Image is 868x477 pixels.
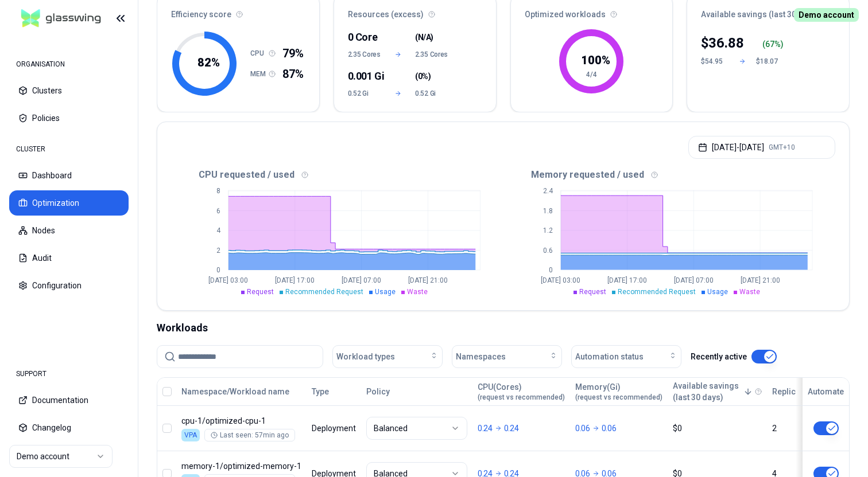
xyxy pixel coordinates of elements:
[452,345,562,368] button: Namespaces
[282,45,304,61] span: 79%
[9,218,129,243] button: Nodes
[418,71,428,82] span: 0%
[348,68,382,84] div: 0.001 Gi
[342,276,381,284] tspan: [DATE] 07:00
[275,276,315,284] tspan: [DATE] 17:00
[478,380,565,403] button: CPU(Cores)(request vs recommended)
[542,226,552,234] tspan: 1.2
[9,190,129,216] button: Optimization
[575,351,644,362] span: Automation status
[9,163,129,188] button: Dashboard
[9,362,129,385] div: SUPPORT
[478,393,565,402] span: (request vs recommended)
[456,351,506,362] span: Namespaces
[336,351,395,362] span: Workload types
[602,423,617,434] p: 0.06
[407,288,428,296] span: Waste
[708,34,744,52] p: 36.88
[375,288,396,296] span: Usage
[756,57,784,66] div: $18.07
[216,187,220,195] tspan: 8
[618,288,696,296] span: Recommended Request
[548,266,552,274] tspan: 0
[216,266,220,274] tspan: 0
[181,380,289,403] button: Namespace/Workload name
[772,380,811,403] button: Replica(s)
[415,89,449,98] span: 0.52 Gi
[216,226,221,234] tspan: 4
[762,38,784,50] div: ( %)
[282,66,304,82] span: 87%
[181,429,200,441] div: VPA
[9,105,129,131] button: Policies
[741,276,780,284] tspan: [DATE] 21:00
[408,276,448,284] tspan: [DATE] 21:00
[707,288,728,296] span: Usage
[581,53,610,67] tspan: 100 %
[542,187,553,195] tspan: 2.4
[607,276,647,284] tspan: [DATE] 17:00
[216,247,220,255] tspan: 2
[794,8,859,22] span: Demo account
[348,89,382,98] span: 0.52 Gi
[9,78,129,103] button: Clusters
[418,32,431,43] span: N/A
[478,381,565,402] div: CPU(Cores)
[571,345,681,368] button: Automation status
[674,276,714,284] tspan: [DATE] 07:00
[312,380,329,403] button: Type
[181,460,301,472] p: optimized-memory-1
[673,423,762,434] div: $0
[211,431,289,440] div: Last seen: 57min ago
[691,353,747,361] label: Recently active
[9,273,129,298] button: Configuration
[673,380,753,403] button: Available savings(last 30 days)
[250,69,269,79] h1: MEM
[247,288,274,296] span: Request
[586,71,597,79] tspan: 4/4
[9,245,129,271] button: Audit
[208,276,248,284] tspan: [DATE] 03:00
[739,288,760,296] span: Waste
[542,207,552,215] tspan: 1.8
[9,415,129,440] button: Changelog
[688,136,835,159] button: [DATE]-[DATE]GMT+10
[366,386,467,397] div: Policy
[579,288,606,296] span: Request
[701,57,728,66] div: $54.95
[769,143,795,152] span: GMT+10
[415,71,431,82] span: ( )
[332,345,443,368] button: Workload types
[415,50,449,59] span: 2.35 Cores
[17,5,106,32] img: GlassWing
[197,56,220,69] tspan: 82 %
[808,386,844,397] div: Automate
[9,53,129,76] div: ORGANISATION
[285,288,363,296] span: Recommended Request
[701,34,744,52] div: $
[478,423,493,434] p: 0.24
[216,207,220,215] tspan: 6
[504,423,519,434] p: 0.24
[503,168,836,182] div: Memory requested / used
[348,50,382,59] span: 2.35 Cores
[9,388,129,413] button: Documentation
[541,276,580,284] tspan: [DATE] 03:00
[575,380,662,403] button: Memory(Gi)(request vs recommended)
[772,423,811,434] div: 2
[250,49,269,58] h1: CPU
[348,29,382,45] div: 0 Core
[575,381,662,402] div: Memory(Gi)
[157,320,850,336] div: Workloads
[415,32,433,43] span: ( )
[575,423,590,434] p: 0.06
[542,247,552,255] tspan: 0.6
[9,138,129,161] div: CLUSTER
[181,415,301,427] p: optimized-cpu-1
[575,393,662,402] span: (request vs recommended)
[171,168,503,182] div: CPU requested / used
[312,423,356,434] div: Deployment
[765,38,774,50] p: 67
